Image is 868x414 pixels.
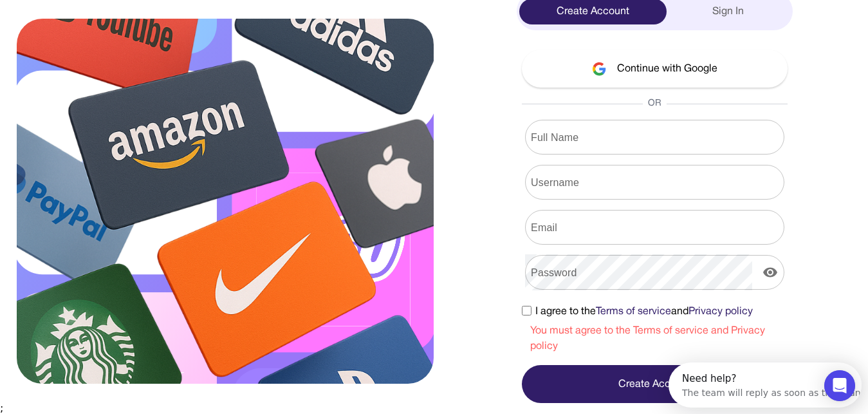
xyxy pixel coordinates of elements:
[824,370,855,401] div: Open Intercom Messenger
[592,62,607,76] img: google-logo.svg
[522,50,788,88] button: Continue with Google
[757,259,783,285] button: display the password
[522,365,788,403] button: Create Account
[14,11,192,21] div: Need help?
[14,21,192,35] div: The team will reply as soon as they can
[535,304,753,319] span: I agree to the and
[530,323,788,354] div: You must agree to the Terms of service and Privacy policy
[688,307,753,316] a: Privacy policy
[522,306,531,315] input: I agree to theTerms of serviceandPrivacy policy
[669,362,862,408] iframe: Intercom live chat discovery launcher
[17,19,434,384] img: sign-up.svg
[643,97,667,110] span: OR
[596,307,671,316] a: Terms of service
[5,5,230,41] div: Open Intercom Messenger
